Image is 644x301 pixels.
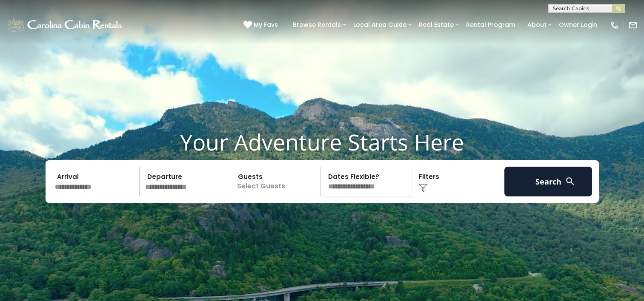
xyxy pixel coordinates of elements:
[504,167,592,196] button: Search
[254,20,278,29] span: My Favs
[419,184,427,192] img: filter--v1.png
[415,18,458,31] a: Real Estate
[6,129,638,155] h1: Your Adventure Starts Here
[555,18,601,31] a: Owner Login
[243,20,280,30] a: My Favs
[6,17,124,34] img: White-1-1-2.png
[565,176,575,187] img: search-regular-white.png
[628,20,638,30] img: mail-regular-white.png
[233,167,321,196] p: Select Guests
[289,18,345,31] a: Browse Rentals
[523,18,551,31] a: About
[610,20,619,30] img: phone-regular-white.png
[462,18,519,31] a: Rental Program
[349,18,411,31] a: Local Area Guide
